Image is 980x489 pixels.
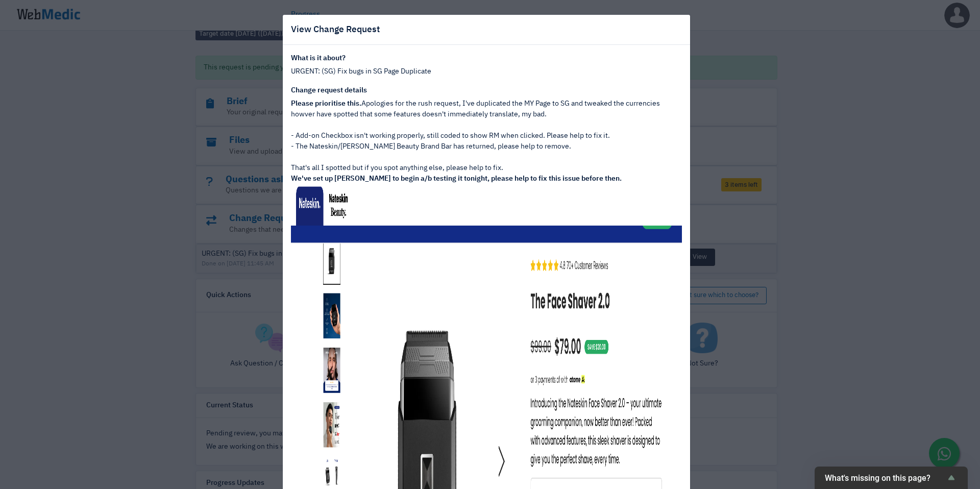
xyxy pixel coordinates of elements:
[291,55,346,62] strong: What is it about?
[291,23,380,36] h5: View Change Request
[825,473,945,483] span: What's missing on this page?
[291,175,622,182] strong: We've set up [PERSON_NAME] to begin a/b testing it tonight, please help to fix this issue before ...
[291,66,682,77] p: URGENT: (SG) Fix bugs in SG Page Duplicate
[825,472,958,484] button: Show survey - What's missing on this page?
[291,87,367,94] strong: Change request details
[291,100,361,107] strong: Please prioritise this.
